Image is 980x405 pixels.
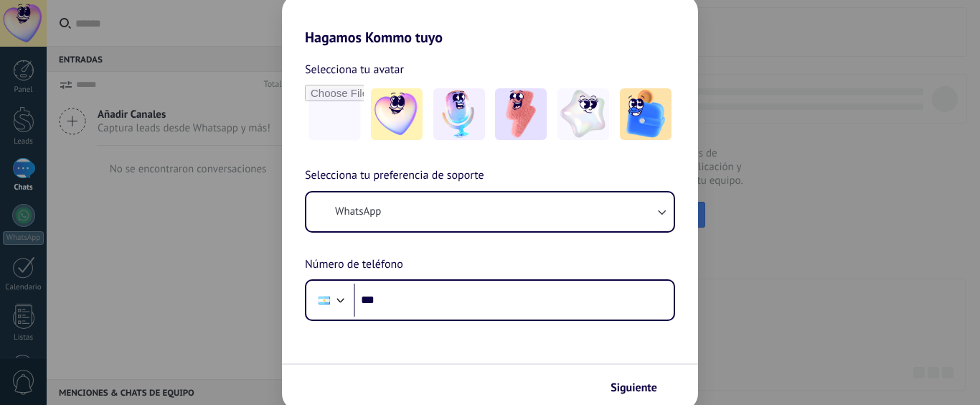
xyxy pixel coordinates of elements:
[611,383,657,393] span: Siguiente
[371,88,423,140] img: -1.jpeg
[306,192,674,231] button: WhatsApp
[557,88,609,140] img: -4.jpeg
[433,88,485,140] img: -2.jpeg
[311,285,338,315] div: Argentina: + 54
[604,376,677,400] button: Siguiente
[305,60,404,79] span: Selecciona tu avatar
[305,167,484,185] span: Selecciona tu preferencia de soporte
[495,88,547,140] img: -3.jpeg
[335,205,381,219] span: WhatsApp
[305,256,403,274] span: Número de teléfono
[620,88,672,140] img: -5.jpeg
